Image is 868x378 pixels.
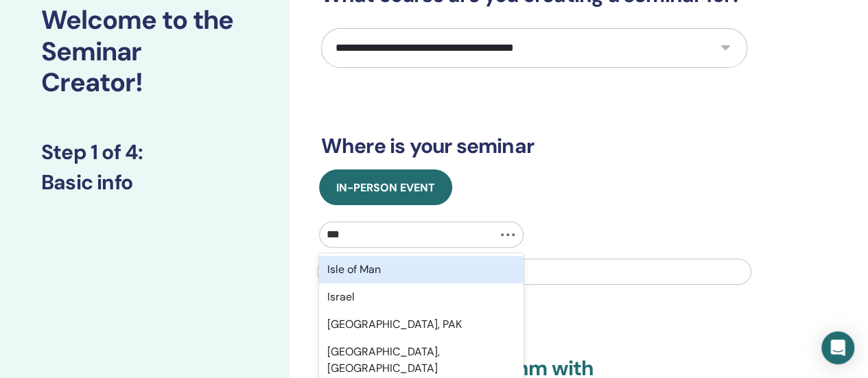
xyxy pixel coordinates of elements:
h3: Step 1 of 4 : [41,140,248,165]
h3: Basic info [41,170,248,195]
div: Israel [319,283,524,311]
div: [GEOGRAPHIC_DATA], PAK [319,311,524,338]
div: Isle of Man [319,256,524,283]
h3: Where is your seminar [321,134,747,158]
h3: Confirm your details [321,326,747,351]
div: Open Intercom Messenger [821,331,854,364]
h2: Welcome to the Seminar Creator! [41,5,248,99]
span: In-Person Event [336,180,435,195]
button: In-Person Event [319,169,452,205]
